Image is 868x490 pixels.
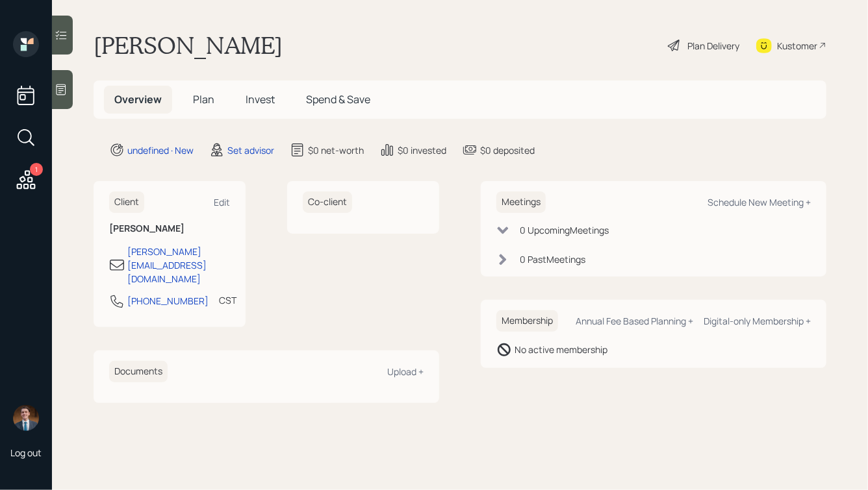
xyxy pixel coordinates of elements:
[520,223,609,237] div: 0 Upcoming Meeting s
[308,143,364,157] div: $0 net-worth
[127,294,209,308] div: [PHONE_NUMBER]
[10,447,42,459] div: Log out
[576,315,693,327] div: Annual Fee Based Planning +
[94,31,283,60] h1: [PERSON_NAME]
[13,405,39,431] img: hunter_neumayer.jpg
[109,191,144,213] h6: Client
[127,143,194,157] div: undefined · New
[480,143,535,157] div: $0 deposited
[520,252,585,266] div: 0 Past Meeting s
[496,310,558,332] h6: Membership
[708,196,811,208] div: Schedule New Meeting +
[387,365,424,378] div: Upload +
[109,361,168,382] h6: Documents
[114,92,162,106] span: Overview
[687,39,739,53] div: Plan Delivery
[398,143,446,157] div: $0 invested
[515,343,607,356] div: No active membership
[704,315,811,327] div: Digital-only Membership +
[109,223,230,234] h6: [PERSON_NAME]
[246,92,275,106] span: Invest
[306,92,370,106] span: Spend & Save
[227,143,274,157] div: Set advisor
[30,163,43,176] div: 1
[214,196,230,208] div: Edit
[496,191,546,213] h6: Meetings
[219,293,236,307] div: CST
[777,39,817,53] div: Kustomer
[127,245,230,286] div: [PERSON_NAME][EMAIL_ADDRESS][DOMAIN_NAME]
[193,92,214,106] span: Plan
[303,191,352,213] h6: Co-client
